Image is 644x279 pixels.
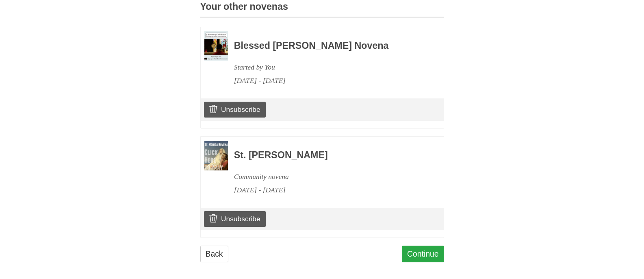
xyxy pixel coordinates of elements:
[204,102,265,117] a: Unsubscribe
[234,61,422,74] div: Started by You
[234,74,422,87] div: [DATE] - [DATE]
[234,183,422,197] div: [DATE] - [DATE]
[402,246,444,262] a: Continue
[204,141,228,170] img: Novena image
[234,170,422,183] div: Community novena
[200,2,444,17] h3: Your other novenas
[234,41,422,51] h3: Blessed [PERSON_NAME] Novena
[204,211,265,227] a: Unsubscribe
[204,31,228,61] img: Novena image
[234,150,422,161] h3: St. [PERSON_NAME]
[200,246,228,262] a: Back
